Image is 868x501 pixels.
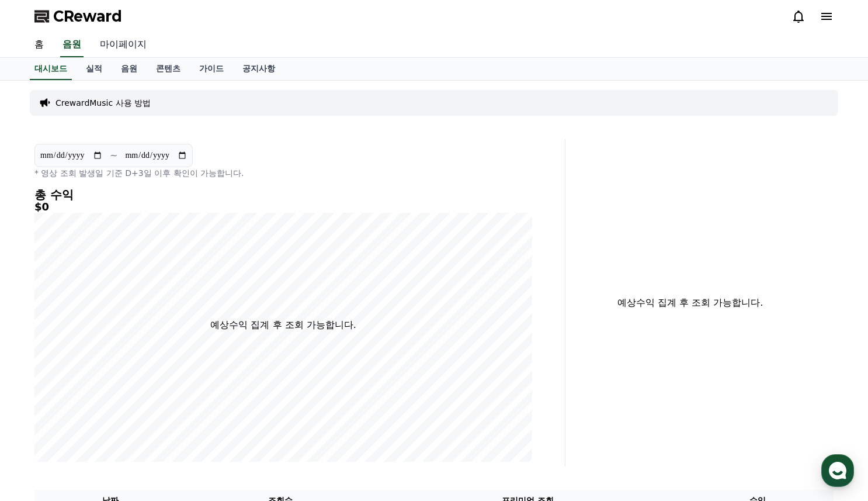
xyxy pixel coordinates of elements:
[55,97,151,109] a: CrewardMusic 사용 방법
[147,58,190,80] a: 콘텐츠
[112,58,147,80] a: 음원
[34,167,532,179] p: * 영상 조회 발생일 기준 D+3일 이후 확인이 가능합니다.
[151,371,224,400] a: 설정
[180,388,195,398] span: 설정
[107,389,121,398] span: 대화
[25,33,53,57] a: 홈
[30,58,72,80] a: 대시보드
[91,33,156,57] a: 마이페이지
[233,58,284,80] a: 공지사항
[110,148,117,163] p: ~
[77,371,151,400] a: 대화
[34,188,532,201] h4: 총 수익
[190,58,233,80] a: 가이드
[53,7,122,26] span: CReward
[210,318,356,332] p: 예상수익 집계 후 조회 가능합니다.
[34,7,122,26] a: CReward
[4,371,77,400] a: 홈
[37,388,44,398] span: 홈
[34,201,532,213] h5: $0
[60,33,84,57] a: 음원
[575,296,805,310] p: 예상수익 집계 후 조회 가능합니다.
[77,58,112,80] a: 실적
